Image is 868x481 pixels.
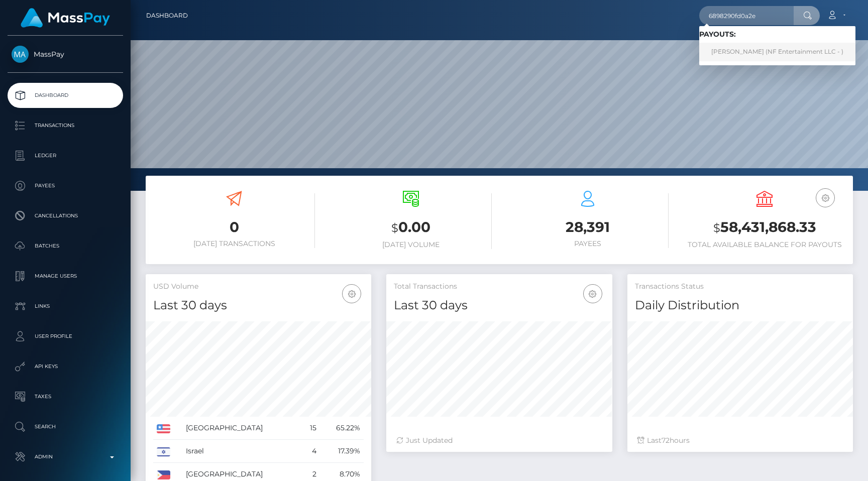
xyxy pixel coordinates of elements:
p: Taxes [12,389,119,404]
td: Israel [182,440,301,463]
p: User Profile [12,329,119,344]
a: Links [8,294,123,319]
a: User Profile [8,324,123,349]
h3: 0 [153,217,315,237]
h4: Last 30 days [394,297,604,314]
a: Ledger [8,143,123,168]
h4: Daily Distribution [635,297,845,314]
div: Just Updated [396,435,602,446]
td: 17.39% [320,440,364,463]
p: Transactions [12,118,119,133]
img: US.png [157,424,170,433]
p: Ledger [12,148,119,163]
h3: 0.00 [330,217,492,238]
td: 65.22% [320,417,364,440]
h6: Total Available Balance for Payouts [684,240,845,249]
a: Taxes [8,384,123,409]
a: Dashboard [146,5,188,26]
h6: Payees [507,239,669,248]
input: Search... [699,6,794,25]
span: 72 [662,436,670,445]
p: Links [12,299,119,314]
h6: [DATE] Transactions [153,239,315,248]
small: $ [713,221,720,235]
a: Transactions [8,113,123,138]
h6: Payouts: [699,30,855,39]
h4: Last 30 days [153,297,364,314]
p: Dashboard [12,88,119,103]
p: Cancellations [12,208,119,223]
p: Admin [12,449,119,464]
img: MassPay Logo [21,8,110,28]
p: Search [12,419,119,434]
a: Cancellations [8,203,123,228]
a: API Keys [8,354,123,379]
a: [PERSON_NAME] (NF Entertainment LLC - ) [699,43,855,61]
p: API Keys [12,359,119,374]
img: PH.png [157,470,170,479]
img: IL.png [157,447,170,456]
h3: 58,431,868.33 [684,217,845,238]
a: Batches [8,233,123,259]
img: MassPay [12,46,29,63]
a: Payees [8,173,123,198]
span: MassPay [8,50,123,59]
h5: Transactions Status [635,282,845,292]
p: Manage Users [12,269,119,284]
td: 15 [301,417,320,440]
h3: 28,391 [507,217,669,237]
h5: Total Transactions [394,282,604,292]
small: $ [391,221,398,235]
p: Batches [12,238,119,254]
a: Dashboard [8,83,123,108]
td: 4 [301,440,320,463]
h5: USD Volume [153,282,364,292]
a: Search [8,414,123,439]
div: Last hours [637,435,843,446]
a: Manage Users [8,264,123,289]
td: [GEOGRAPHIC_DATA] [182,417,301,440]
a: Admin [8,444,123,469]
h6: [DATE] Volume [330,240,492,249]
p: Payees [12,178,119,193]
